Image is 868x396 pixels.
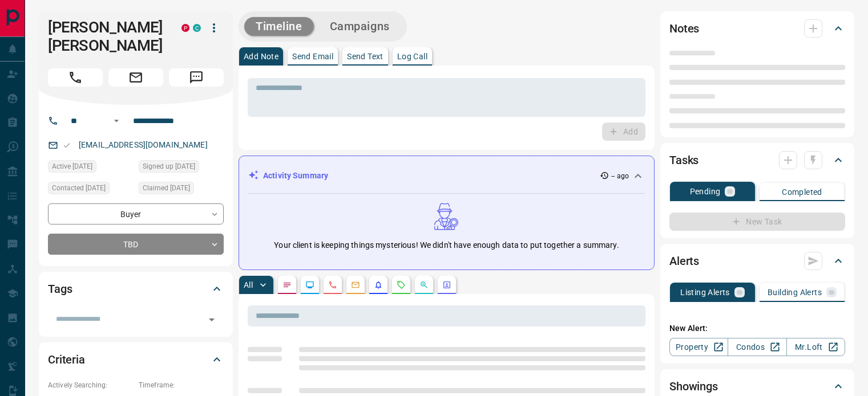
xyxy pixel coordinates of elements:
[669,19,699,38] h2: Notes
[244,281,253,289] p: All
[63,141,71,149] svg: Email Valid
[282,280,292,289] svg: Notes
[48,18,164,55] h1: [PERSON_NAME] [PERSON_NAME]
[782,188,822,196] p: Completed
[292,52,333,60] p: Send Email
[181,24,189,32] div: property.ca
[347,52,383,60] p: Send Text
[318,17,401,36] button: Campaigns
[397,280,406,289] svg: Requests
[728,338,786,356] a: Condos
[48,160,133,176] div: Thu Jun 02 2022
[669,377,718,395] h2: Showings
[139,380,224,390] p: Timeframe:
[669,151,699,169] h2: Tasks
[786,338,845,356] a: Mr.Loft
[305,280,314,289] svg: Lead Browsing Activity
[611,171,629,181] p: -- ago
[79,140,208,149] a: [EMAIL_ADDRESS][DOMAIN_NAME]
[263,170,328,182] p: Activity Summary
[48,346,224,373] div: Criteria
[48,380,133,390] p: Actively Searching:
[690,187,721,195] p: Pending
[397,52,427,60] p: Log Call
[108,68,163,87] span: Email
[48,234,224,255] div: TBD
[328,280,337,289] svg: Calls
[351,280,360,289] svg: Emails
[48,275,224,303] div: Tags
[48,203,224,224] div: Buyer
[669,15,845,42] div: Notes
[193,24,201,32] div: condos.ca
[669,247,845,275] div: Alerts
[244,17,314,36] button: Timeline
[48,280,72,298] h2: Tags
[110,114,123,128] button: Open
[169,68,224,87] span: Message
[48,68,103,87] span: Call
[442,280,451,289] svg: Agent Actions
[52,182,106,194] span: Contacted [DATE]
[48,182,133,198] div: Fri Jun 03 2022
[204,312,220,328] button: Open
[669,322,845,334] p: New Alert:
[419,280,429,289] svg: Opportunities
[248,165,645,186] div: Activity Summary-- ago
[139,160,224,176] div: Tue Feb 02 2021
[244,52,278,60] p: Add Note
[143,182,190,194] span: Claimed [DATE]
[669,338,728,356] a: Property
[669,252,699,270] h2: Alerts
[274,239,619,251] p: Your client is keeping things mysterious! We didn't have enough data to put together a summary.
[139,182,224,198] div: Thu Jun 02 2022
[52,161,92,172] span: Active [DATE]
[143,161,195,172] span: Signed up [DATE]
[680,288,730,296] p: Listing Alerts
[374,280,383,289] svg: Listing Alerts
[669,146,845,174] div: Tasks
[48,350,85,369] h2: Criteria
[768,288,822,296] p: Building Alerts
